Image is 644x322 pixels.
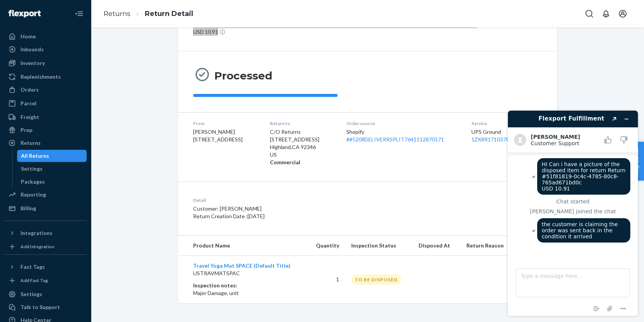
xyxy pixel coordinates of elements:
button: Open account menu [615,6,630,21]
dt: Return to [270,120,335,127]
div: Prep [21,126,32,134]
dt: Service [471,120,542,127]
a: All Returns [17,150,87,162]
td: 1 [307,256,345,303]
p: Customer: [PERSON_NAME] [193,205,403,213]
span: [PERSON_NAME] [STREET_ADDRESS] [193,128,243,143]
div: Returns [21,139,41,147]
div: Shopify [346,128,459,143]
dt: From [193,120,258,127]
div: Freight [21,113,39,121]
div: Reporting [21,191,46,198]
div: Integrations [21,229,52,237]
p: Highland , CA 92346 [270,143,335,151]
button: Open Search Box [582,6,597,21]
button: Close Navigation [71,6,87,21]
div: Inventory [21,59,45,67]
a: ##5208DELIVERRSPLIT7641512870171 [346,136,444,143]
div: All Returns [21,152,49,160]
button: Talk to Support [5,301,87,313]
p: Return Creation Date : [DATE] [193,213,403,220]
a: Reporting [5,189,87,201]
div: Add Fast Tag [21,277,48,284]
p: USTRAVMATSPAC [193,270,301,277]
dt: Order source [346,120,459,127]
p: C/O Returns [270,128,335,136]
a: Freight [5,111,87,123]
button: Integrations [5,227,87,239]
div: Add Integration [21,243,54,250]
a: Prep [5,124,87,136]
div: Fast Tags [21,263,45,271]
a: Orders [5,84,87,96]
p: US [270,151,335,159]
span: UPS Ground [471,128,501,135]
p: [STREET_ADDRESS] [270,136,335,143]
a: Travel Yoga Mat SPACE (Default Title) [193,262,290,269]
h3: Processed [214,69,272,82]
a: Replenishments [5,71,87,83]
button: Open notifications [598,6,614,21]
a: Parcel [5,97,87,109]
a: Return Detail [145,10,193,18]
a: Returns [103,10,130,18]
a: Add Fast Tag [5,276,87,285]
th: Inspection Status [345,236,412,256]
a: Settings [5,288,87,300]
strong: Commercial [270,159,300,165]
ol: breadcrumbs [97,3,199,25]
span: Chat [18,5,33,12]
img: Flexport logo [8,10,41,17]
a: Add Integration [5,242,87,251]
div: Inbounds [21,46,44,53]
a: Returns [5,137,87,149]
button: Fast Tags [5,261,87,273]
div: Settings [21,165,43,173]
div: TO BE DISPOSED [351,274,401,285]
p: Inspection notes: [193,282,301,289]
a: Packages [17,176,87,188]
div: Replenishments [21,73,61,81]
dt: Detail [193,197,403,203]
a: Settings [17,163,87,175]
div: Billing [21,205,36,212]
th: Product Name [178,236,307,256]
a: 1ZX8R1710378572189 [471,136,527,143]
div: Orders [21,86,39,94]
th: Quantity [307,236,345,256]
div: Parcel [21,100,36,107]
div: Settings [21,290,42,298]
div: Talk to Support [21,303,60,311]
iframe: Find more information here [502,105,644,322]
p: Major Damage, unit [193,289,301,297]
th: Return Reason [460,236,514,256]
th: Disposed At [412,236,460,256]
a: Inventory [5,57,87,69]
a: Home [5,30,87,43]
a: Billing [5,202,87,214]
div: Home [21,33,36,40]
div: Packages [21,178,45,186]
a: Inbounds [5,43,87,56]
p: USD 10.91 [193,28,474,36]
